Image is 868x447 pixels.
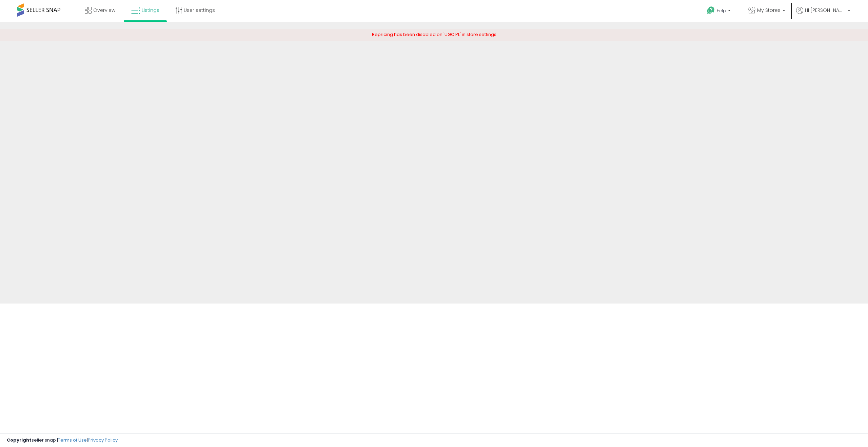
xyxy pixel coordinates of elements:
a: Help [702,1,737,22]
span: My Stores [757,7,781,14]
span: Hi [PERSON_NAME] [805,7,846,14]
span: Help [717,8,726,14]
span: Overview [93,7,115,14]
i: Get Help [707,6,715,15]
span: Repricing has been disabled on 'UGC PL' in store settings [372,31,496,38]
a: Hi [PERSON_NAME] [796,7,850,22]
span: Listings [142,7,159,14]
